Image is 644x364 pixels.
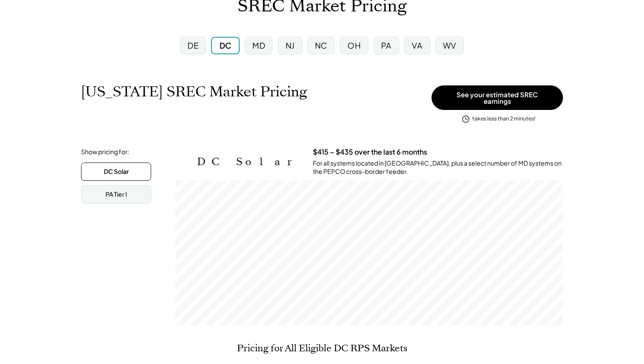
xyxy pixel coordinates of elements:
div: VA [412,40,422,51]
button: See your estimated SREC earnings [432,85,563,110]
h3: $415 – $435 over the last 6 months [313,148,427,157]
div: MD [252,40,265,51]
div: takes less than 2 minutes! [472,115,535,123]
div: NC [315,40,327,51]
div: DC [219,40,232,51]
div: NJ [286,40,295,51]
h1: [US_STATE] SREC Market Pricing [81,83,307,100]
div: WV [443,40,456,51]
h2: Pricing for All Eligible DC RPS Markets [237,343,407,354]
div: PA Tier I [106,190,127,199]
div: PA [381,40,392,51]
div: DE [188,40,198,51]
div: Show pricing for: [81,148,129,156]
div: For all systems located in [GEOGRAPHIC_DATA], plus a select number of MD systems on the PEPCO cro... [313,159,563,176]
h2: DC Solar [197,155,300,168]
div: DC Solar [104,167,129,176]
div: OH [347,40,361,51]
